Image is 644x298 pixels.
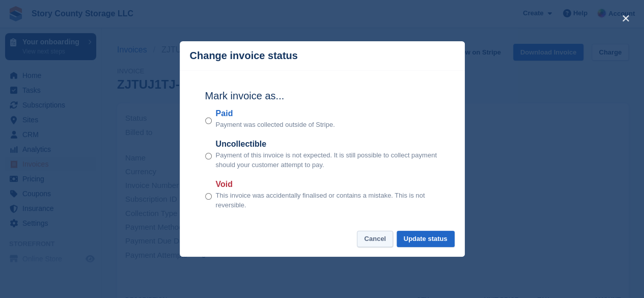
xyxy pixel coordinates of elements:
[216,138,439,150] label: Uncollectible
[216,191,439,210] p: This invoice was accidentally finalised or contains a mistake. This is not reversible.
[216,150,439,170] p: Payment of this invoice is not expected. It is still possible to collect payment should your cust...
[190,50,298,62] p: Change invoice status
[216,107,335,120] label: Paid
[205,88,439,103] h2: Mark invoice as...
[397,231,455,248] button: Update status
[216,178,439,191] label: Void
[618,10,634,26] button: close
[357,231,393,248] button: Cancel
[216,120,335,130] p: Payment was collected outside of Stripe.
